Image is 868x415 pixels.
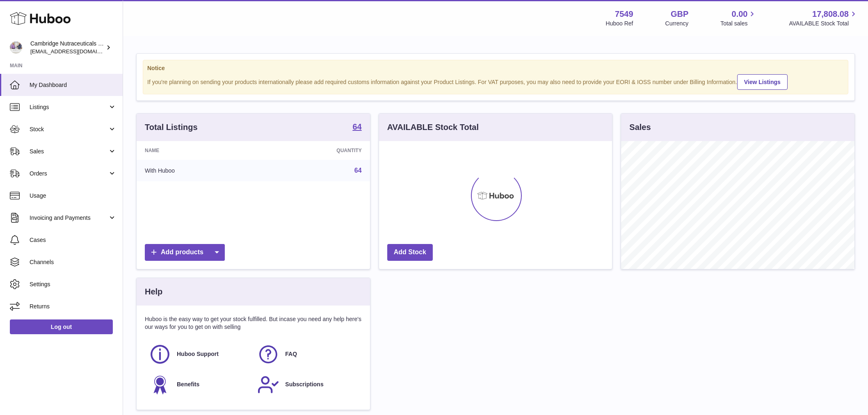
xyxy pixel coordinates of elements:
a: 0.00 Total sales [720,9,757,27]
span: Listings [30,103,108,111]
div: Huboo Ref [606,20,633,27]
h3: Total Listings [145,122,198,133]
span: [EMAIL_ADDRESS][DOMAIN_NAME] [30,48,121,55]
span: Benefits [177,381,199,388]
span: Cases [30,236,116,244]
span: Huboo Support [177,350,219,358]
a: 17,808.08 AVAILABLE Stock Total [789,9,858,27]
span: Total sales [720,20,757,27]
h3: AVAILABLE Stock Total [387,122,479,133]
strong: Notice [147,64,844,72]
a: Add products [145,244,225,261]
th: Name [137,141,260,160]
a: 64 [354,167,362,174]
h3: Help [145,286,162,297]
span: Returns [30,303,116,310]
img: qvc@camnutra.com [10,41,22,54]
div: If you're planning on sending your products internationally please add required customs informati... [147,73,844,90]
strong: 7549 [615,9,633,20]
span: Sales [30,148,108,155]
span: My Dashboard [30,81,116,89]
td: With Huboo [137,160,260,181]
span: FAQ [285,350,297,358]
span: 0.00 [732,9,748,20]
span: AVAILABLE Stock Total [789,20,858,27]
strong: 64 [352,123,361,131]
th: Quantity [260,141,370,160]
a: View Listings [737,74,788,90]
a: Log out [10,319,113,334]
span: Orders [30,170,108,178]
span: Invoicing and Payments [30,214,108,222]
p: Huboo is the easy way to get your stock fulfilled. But incase you need any help here's our ways f... [145,315,362,331]
span: Subscriptions [285,381,323,388]
a: Huboo Support [149,343,249,365]
a: FAQ [257,343,357,365]
span: Stock [30,125,108,133]
strong: GBP [671,9,688,20]
a: 64 [352,123,361,132]
span: Channels [30,258,116,266]
span: Settings [30,280,116,288]
div: Cambridge Nutraceuticals Ltd [30,40,104,55]
a: Subscriptions [257,374,357,396]
a: Benefits [149,374,249,396]
a: Add Stock [387,244,433,261]
span: 17,808.08 [812,9,849,20]
span: Usage [30,192,116,200]
div: Currency [665,20,689,27]
h3: Sales [629,122,651,133]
